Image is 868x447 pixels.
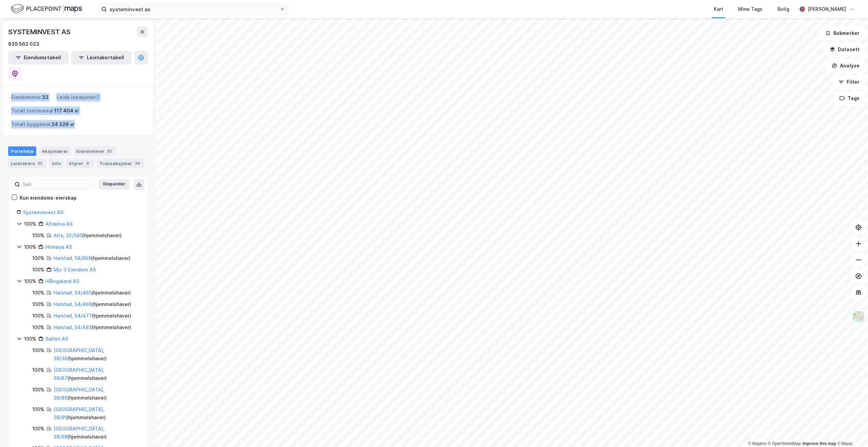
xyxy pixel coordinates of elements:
[8,159,46,168] div: Leietakere
[54,386,139,402] div: ( hjemmelshaver )
[54,346,139,363] div: ( hjemmelshaver )
[54,254,131,262] div: ( hjemmelshaver )
[8,105,82,116] div: Totalt tomteareal :
[84,160,91,167] div: 6
[45,336,68,342] a: Salten AS
[54,300,131,308] div: ( hjemmelshaver )
[107,4,280,14] input: Søk på adresse, matrikkel, gårdeiere, leietakere eller personer
[45,278,79,284] a: Hålogaland AS
[738,5,763,13] div: Mine Tags
[54,290,92,296] a: Harstad, 54/465
[45,221,73,227] a: Altaelva AS
[826,59,865,73] button: Analyse
[106,148,113,155] div: 32
[852,310,865,323] img: Z
[32,405,44,413] div: 100%
[54,312,131,320] div: ( hjemmelshaver )
[54,387,104,401] a: [GEOGRAPHIC_DATA], 38/86
[834,414,868,447] iframe: Chat Widget
[54,232,82,238] a: Alta, 32/580
[54,425,139,441] div: ( hjemmelshaver )
[24,243,36,251] div: 100%
[54,107,79,115] span: 117 404 ㎡
[32,289,44,297] div: 100%
[8,119,77,130] div: Totalt byggareal :
[66,159,94,168] div: Styret
[54,366,139,382] div: ( hjemmelshaver )
[52,120,75,128] span: 24 329 ㎡
[54,313,92,319] a: Harstad, 54/477
[54,347,104,361] a: [GEOGRAPHIC_DATA], 38/36
[32,300,44,308] div: 100%
[54,231,122,240] div: ( hjemmelshaver )
[32,323,44,331] div: 100%
[714,5,723,13] div: Kart
[8,26,72,37] div: SYSTEMINVEST AS
[54,301,92,307] a: Harstad, 54/466
[808,5,846,13] div: [PERSON_NAME]
[32,266,44,274] div: 100%
[39,146,71,156] div: Aksjonærer
[54,92,102,103] div: Leide lokasjoner :
[54,367,104,381] a: [GEOGRAPHIC_DATA], 38/67
[32,386,44,394] div: 100%
[54,323,131,331] div: ( hjemmelshaver )
[54,289,131,297] div: ( hjemmelshaver )
[54,426,104,440] a: [GEOGRAPHIC_DATA], 38/98
[777,5,789,13] div: Bolig
[32,425,44,433] div: 100%
[768,441,801,446] a: OpenStreetMap
[11,3,82,15] img: logo.f888ab2527a4732fd821a326f86c7f29.svg
[54,255,91,261] a: Harstad, 58/869
[32,346,44,354] div: 100%
[23,209,63,215] a: Systeminvest AS
[32,254,44,262] div: 100%
[49,159,63,168] div: Info
[20,194,77,202] div: Kun eiendoms-eierskap
[834,92,865,105] button: Tags
[32,366,44,374] div: 100%
[8,146,36,156] div: Portefølje
[24,335,36,343] div: 100%
[42,93,48,101] span: 32
[32,231,44,240] div: 100%
[824,43,865,56] button: Datasett
[24,220,36,228] div: 100%
[820,26,865,40] button: Bokmerker
[97,93,99,101] span: 1
[32,312,44,320] div: 100%
[45,244,72,250] a: Hinnøya AS
[71,51,132,64] button: Leietakertabell
[8,40,39,48] div: 935 562 023
[24,277,36,285] div: 100%
[97,159,144,168] div: Transaksjoner
[834,414,868,447] div: Kontrollprogram for chat
[8,51,68,64] button: Eiendomstabell
[748,441,767,446] a: Mapbox
[36,160,44,167] div: 23
[833,75,865,89] button: Filter
[99,179,130,190] button: Ekspander
[803,441,836,446] a: Improve this map
[74,146,116,156] div: Eiendommer
[54,405,139,422] div: ( hjemmelshaver )
[54,324,92,330] a: Harstad, 54/483
[134,160,141,167] div: 29
[54,406,104,420] a: [GEOGRAPHIC_DATA], 38/91
[8,92,51,103] div: Eiendommer :
[20,179,94,189] input: Søk
[54,267,96,272] a: Mjv 3 Eiendom AS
